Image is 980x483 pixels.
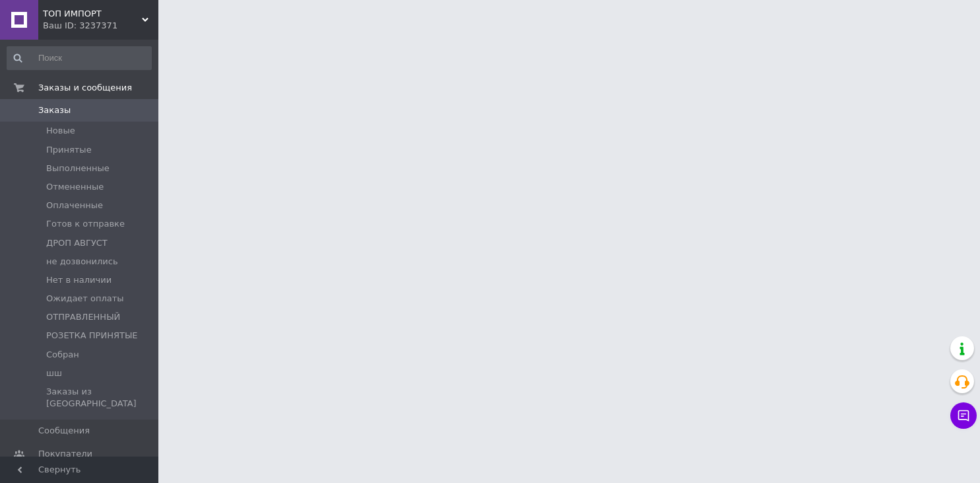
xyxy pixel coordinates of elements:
[46,256,118,268] span: не дозвонились
[38,104,71,116] span: Заказы
[38,82,132,94] span: Заказы и сообщения
[46,163,110,174] span: Выполненные
[43,8,142,20] span: ТОП ИМПОРТ
[46,274,112,286] span: Нет в наличии
[46,367,62,379] span: шш
[46,330,138,342] span: РОЗЕТКА ПРИНЯТЫЕ
[950,402,977,429] button: Чат с покупателем
[46,144,92,156] span: Принятые
[46,386,150,410] span: Заказы из [GEOGRAPHIC_DATA]
[46,218,125,230] span: Готов к отправке
[46,349,79,361] span: Собран
[46,181,104,193] span: Отмененные
[46,125,75,137] span: Новые
[46,237,108,249] span: ДРОП АВГУСТ
[43,20,158,32] div: Ваш ID: 3237371
[7,46,152,70] input: Поиск
[46,311,120,323] span: ОТПРАВЛЕННЫЙ
[38,425,90,437] span: Сообщения
[38,448,92,460] span: Покупатели
[46,293,124,305] span: Ожидает оплаты
[46,200,103,211] span: Оплаченные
